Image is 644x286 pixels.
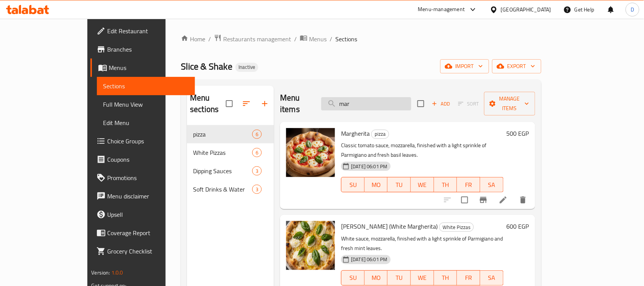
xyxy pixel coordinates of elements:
button: FR [457,177,480,192]
span: Grocery Checklist [107,247,189,256]
h2: Menu sections [190,92,226,115]
span: TH [437,272,454,283]
div: items [252,185,262,194]
nav: breadcrumb [181,34,541,44]
img: Bianca (White Margherita) [286,221,335,270]
h2: Menu items [280,92,312,115]
div: pizza [371,130,389,139]
span: TH [437,179,454,190]
input: search [321,97,411,110]
a: Choice Groups [90,132,195,150]
span: Edit Menu [103,118,189,127]
h6: 500 EGP [507,128,529,139]
div: Dipping Sauces3 [187,162,274,180]
div: Menu-management [418,5,465,14]
span: Soft Drinks & Water [193,185,252,194]
span: 6 [253,149,261,156]
span: Menu disclaimer [107,192,189,201]
button: WE [411,177,434,192]
span: Select to update [457,192,473,208]
button: import [440,59,489,73]
span: Menus [109,63,189,72]
button: SU [341,270,365,286]
span: 6 [253,131,261,138]
span: Coupons [107,155,189,164]
span: Choice Groups [107,136,189,146]
li: / [208,34,211,44]
span: Slice & Shake [181,58,232,75]
span: Version: [91,268,110,278]
span: Dipping Sauces [193,166,252,175]
div: items [252,166,262,175]
a: Grocery Checklist [90,242,195,260]
button: Branch-specific-item [474,191,493,209]
span: D [631,5,634,14]
span: Manage items [490,94,529,113]
span: FR [460,179,477,190]
span: SU [345,179,362,190]
span: Restaurants management [223,34,291,44]
div: Soft Drinks & Water3 [187,180,274,198]
a: Branches [90,40,195,58]
span: Add item [429,98,453,110]
a: Edit menu item [499,195,508,205]
span: Inactive [235,64,258,70]
a: Menu disclaimer [90,187,195,205]
button: Manage items [484,92,535,115]
span: Branches [107,45,189,54]
span: 3 [253,186,261,193]
nav: Menu sections [187,122,274,201]
span: Coverage Report [107,228,189,237]
div: pizza6 [187,125,274,143]
button: SA [480,177,504,192]
span: Sections [335,34,357,44]
span: Upsell [107,210,189,219]
a: Edit Menu [97,114,195,132]
span: 1.0.0 [111,268,123,278]
button: TH [434,270,457,286]
button: delete [514,191,532,209]
span: [PERSON_NAME] (White Margherita) [341,221,438,232]
button: Add [429,98,453,110]
a: Coverage Report [90,224,195,242]
a: Menus [300,34,327,44]
span: 3 [253,167,261,175]
div: items [252,148,262,157]
span: TU [391,272,408,283]
span: SU [345,272,362,283]
span: [DATE] 06:01 PM [348,163,390,170]
button: export [492,59,541,73]
img: Margherita [286,128,335,177]
button: FR [457,270,480,286]
div: White Pizzas6 [187,143,274,162]
span: SA [483,272,501,283]
a: Full Menu View [97,95,195,114]
p: Classic tomato sauce, mozzarella, finished with a light sprinkle of Parmigiano and fresh basil le... [341,141,503,160]
span: Add [431,99,451,108]
button: WE [411,270,434,286]
div: [GEOGRAPHIC_DATA] [501,5,551,14]
a: Edit Restaurant [90,22,195,40]
button: SU [341,177,365,192]
span: White Pizzas [440,223,473,232]
span: Menus [309,34,327,44]
h6: 600 EGP [507,221,529,232]
span: Promotions [107,173,189,182]
span: [DATE] 06:01 PM [348,256,390,263]
a: Menus [90,58,195,77]
span: WE [414,179,431,190]
span: White Pizzas [193,148,252,157]
span: WE [414,272,431,283]
button: TU [388,177,411,192]
a: Upsell [90,205,195,224]
a: Coupons [90,150,195,169]
span: MO [368,272,385,283]
span: Edit Restaurant [107,26,189,36]
a: Promotions [90,169,195,187]
button: TU [388,270,411,286]
button: MO [365,177,388,192]
span: Select section [413,96,429,112]
button: SA [480,270,504,286]
a: Sections [97,77,195,95]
